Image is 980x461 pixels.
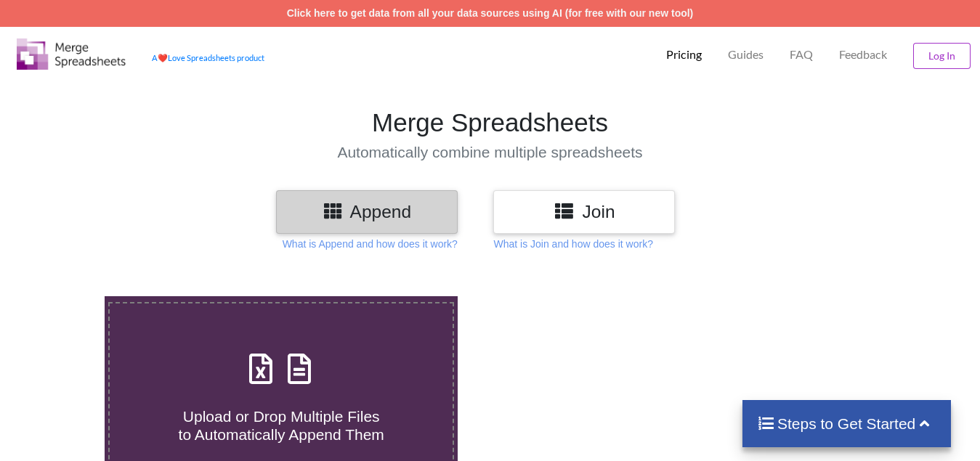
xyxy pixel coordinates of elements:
span: Upload or Drop Multiple Files to Automatically Append Them [179,408,384,443]
h3: Join [504,201,664,222]
p: FAQ [790,47,813,62]
p: What is Join and how does it work? [493,237,652,251]
img: Logo.png [17,38,126,70]
a: AheartLove Spreadsheets product [152,53,264,62]
h4: Steps to Get Started [757,415,936,433]
p: What is Append and how does it work? [283,237,458,251]
p: Pricing [666,47,702,62]
button: Log In [913,43,971,69]
span: heart [158,53,168,62]
h3: Append [287,201,447,222]
p: Guides [728,47,764,62]
span: Feedback [839,49,887,60]
a: Click here to get data from all your data sources using AI (for free with our new tool) [287,7,694,19]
